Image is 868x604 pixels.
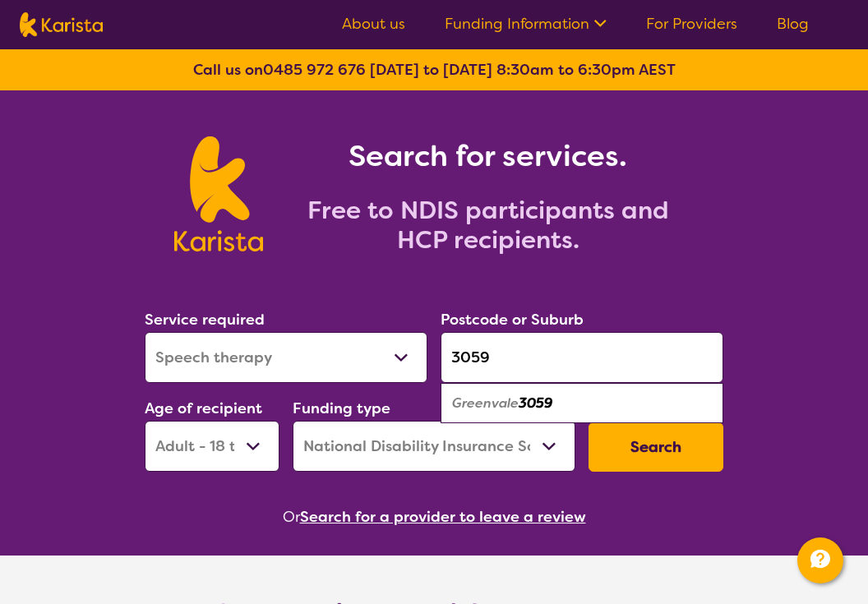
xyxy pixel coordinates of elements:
a: Blog [777,14,809,34]
button: Channel Menu [797,537,843,583]
button: Search for a provider to leave a review [300,505,586,529]
h1: Search for services. [283,136,694,176]
label: Funding type [293,399,390,418]
a: About us [342,14,405,34]
input: Type [441,332,723,383]
em: 3059 [519,394,552,412]
span: Or [283,505,300,529]
b: Call us on [DATE] to [DATE] 8:30am to 6:30pm AEST [193,60,676,80]
a: For Providers [646,14,737,34]
em: Greenvale [452,394,519,412]
img: Karista logo [20,12,103,37]
h2: Free to NDIS participants and HCP recipients. [283,196,694,255]
button: Search [589,422,723,472]
img: Karista logo [174,136,262,251]
div: Greenvale 3059 [449,388,715,419]
a: Funding Information [445,14,607,34]
label: Postcode or Suburb [441,310,584,330]
a: 0485 972 676 [263,60,366,80]
label: Service required [145,310,265,330]
label: Age of recipient [145,399,262,418]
